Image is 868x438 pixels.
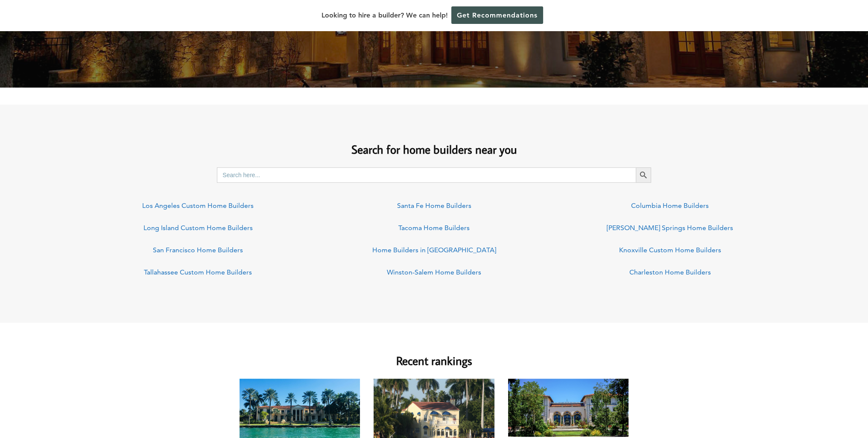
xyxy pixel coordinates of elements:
a: Knoxville Custom Home Builders [619,246,721,254]
h2: Recent rankings [240,340,629,369]
a: Home Builders in [GEOGRAPHIC_DATA] [372,246,496,254]
a: Los Angeles Custom Home Builders [142,201,254,210]
a: Winston-Salem Home Builders [387,268,481,276]
a: Columbia Home Builders [631,201,709,210]
a: San Francisco Home Builders [153,246,243,254]
svg: Search [639,170,648,180]
input: Search here... [217,167,636,183]
a: Tallahassee Custom Home Builders [144,268,252,276]
a: Get Recommendations [451,6,543,24]
a: Charleston Home Builders [629,268,711,276]
a: Santa Fe Home Builders [397,201,471,210]
a: Tacoma Home Builders [398,224,470,232]
a: [PERSON_NAME] Springs Home Builders [607,224,733,232]
a: Long Island Custom Home Builders [143,224,253,232]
